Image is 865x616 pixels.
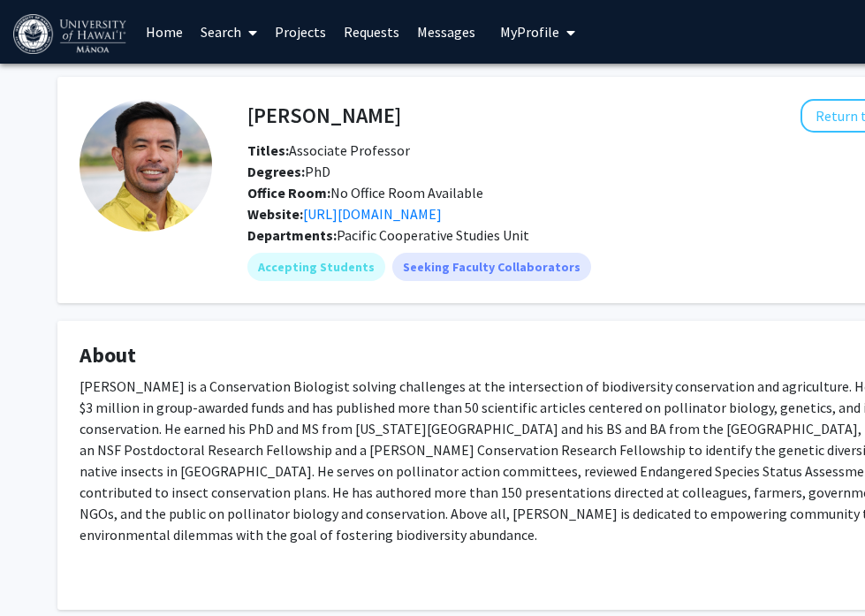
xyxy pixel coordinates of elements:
[137,1,192,63] a: Home
[247,163,330,180] span: PhD
[80,99,212,232] img: Profile Picture
[247,141,410,159] span: Associate Professor
[337,226,529,244] span: Pacific Cooperative Studies Unit
[247,163,305,180] b: Degrees:
[13,536,75,603] iframe: Chat
[13,14,130,54] img: University of Hawaiʻi at Mānoa Logo
[247,253,385,281] mat-chip: Accepting Students
[500,23,559,41] span: My Profile
[408,1,484,63] a: Messages
[247,184,483,202] span: No Office Room Available
[192,1,266,63] a: Search
[247,226,337,244] b: Departments:
[266,1,335,63] a: Projects
[247,99,401,132] h4: [PERSON_NAME]
[247,141,289,159] b: Titles:
[247,184,330,202] b: Office Room:
[392,253,591,281] mat-chip: Seeking Faculty Collaborators
[247,205,303,223] b: Website:
[303,205,442,223] a: Opens in a new tab
[335,1,408,63] a: Requests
